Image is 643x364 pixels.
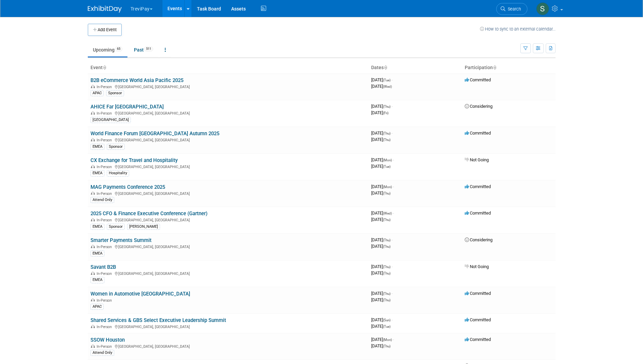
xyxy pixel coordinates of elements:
[371,337,394,342] span: [DATE]
[91,184,165,190] a: MAG Payments Conference 2025
[383,238,390,242] span: (Thu)
[91,304,104,310] div: APAC
[383,245,390,248] span: (Thu)
[383,218,390,222] span: (Thu)
[97,138,114,142] span: In-Person
[383,185,392,189] span: (Mon)
[371,264,393,269] span: [DATE]
[496,3,527,15] a: Search
[465,184,491,189] span: Committed
[465,130,491,136] span: Committed
[91,137,366,142] div: [GEOGRAPHIC_DATA], [GEOGRAPHIC_DATA]
[371,184,394,189] span: [DATE]
[88,24,122,36] button: Add Event
[107,170,129,176] div: Hospitality
[465,77,491,82] span: Committed
[383,78,390,82] span: (Tue)
[465,317,491,322] span: Committed
[465,264,489,269] span: Not Going
[465,210,491,216] span: Committed
[465,237,493,242] span: Considering
[465,157,489,162] span: Not Going
[97,218,114,222] span: In-Person
[88,43,127,56] a: Upcoming65
[371,291,393,296] span: [DATE]
[371,210,394,216] span: [DATE]
[97,325,114,329] span: In-Person
[91,344,95,348] img: In-Person Event
[371,297,390,302] span: [DATE]
[91,77,183,83] a: B2B eCommerce World Asia Pacific 2025
[383,191,390,195] span: (Thu)
[91,325,95,328] img: In-Person Event
[383,292,390,296] span: (Thu)
[91,90,104,96] div: APAC
[91,337,125,343] a: SSOW Houston
[97,165,114,169] span: In-Person
[106,90,124,96] div: Sponsor
[371,324,390,329] span: [DATE]
[393,184,394,189] span: -
[480,26,556,32] a: How to sync to an external calendar...
[371,104,393,109] span: [DATE]
[383,138,390,142] span: (Thu)
[371,137,390,142] span: [DATE]
[383,211,392,215] span: (Wed)
[465,104,493,109] span: Considering
[383,111,388,115] span: (Fri)
[91,165,95,168] img: In-Person Event
[383,165,390,168] span: (Tue)
[91,250,104,257] div: EMEA
[465,291,491,296] span: Committed
[371,343,390,348] span: [DATE]
[91,104,164,110] a: AHICE Far [GEOGRAPHIC_DATA]
[91,157,178,163] a: CX Exchange for Travel and Hospitality
[393,337,394,342] span: -
[97,298,114,303] span: In-Person
[91,138,95,141] img: In-Person Event
[91,170,104,176] div: EMEA
[91,237,152,243] a: Smarter Payments Summit
[97,271,114,276] span: In-Person
[371,237,393,242] span: [DATE]
[91,117,131,123] div: [GEOGRAPHIC_DATA]
[129,43,158,56] a: Past511
[383,158,392,162] span: (Mon)
[462,62,556,74] th: Participation
[371,190,390,196] span: [DATE]
[536,2,549,15] img: Santiago de la Lama
[91,84,366,89] div: [GEOGRAPHIC_DATA], [GEOGRAPHIC_DATA]
[107,224,125,230] div: Sponsor
[91,217,366,222] div: [GEOGRAPHIC_DATA], [GEOGRAPHIC_DATA]
[371,317,393,322] span: [DATE]
[91,218,95,221] img: In-Person Event
[391,77,393,82] span: -
[91,277,104,283] div: EMEA
[383,344,390,348] span: (Thu)
[91,85,95,88] img: In-Person Event
[384,65,387,70] a: Sort by Start Date
[97,191,114,196] span: In-Person
[91,197,114,203] div: Attend Only
[144,46,153,52] span: 511
[383,271,390,275] span: (Thu)
[97,245,114,249] span: In-Person
[91,271,95,275] img: In-Person Event
[391,104,393,109] span: -
[371,244,390,249] span: [DATE]
[91,245,95,248] img: In-Person Event
[97,344,114,349] span: In-Person
[97,85,114,89] span: In-Person
[383,265,390,269] span: (Thu)
[371,270,390,276] span: [DATE]
[91,164,366,169] div: [GEOGRAPHIC_DATA], [GEOGRAPHIC_DATA]
[383,338,392,342] span: (Mon)
[91,190,366,196] div: [GEOGRAPHIC_DATA], [GEOGRAPHIC_DATA]
[465,337,491,342] span: Committed
[127,224,160,230] div: [PERSON_NAME]
[91,350,114,356] div: Attend Only
[91,317,226,323] a: Shared Services & GBS Select Executive Leadership Summit
[91,144,104,150] div: EMEA
[91,244,366,249] div: [GEOGRAPHIC_DATA], [GEOGRAPHIC_DATA]
[371,217,390,222] span: [DATE]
